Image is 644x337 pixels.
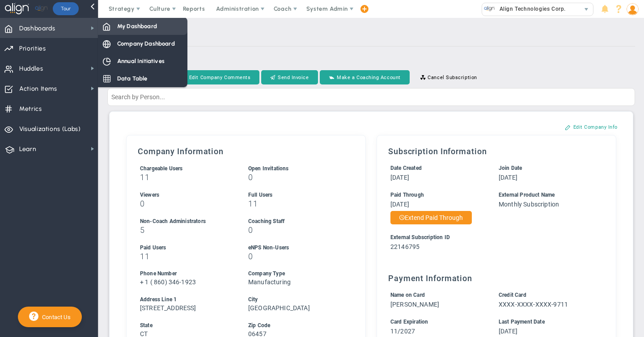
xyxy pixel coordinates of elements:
div: Name on Card [390,291,482,299]
span: System Admin [306,5,348,12]
span: My Dashboard [117,22,157,30]
div: City [248,295,340,304]
span: Administration [216,5,258,12]
div: State [140,321,232,330]
span: 1 [145,278,148,286]
span: eNPS Non-Users [248,244,289,251]
h3: 11 [248,199,340,208]
h3: 0 [248,173,340,181]
button: Make a Coaching Account [320,70,410,84]
span: Manufacturing [248,278,291,286]
input: Search by Person... [107,88,635,106]
span: + [140,278,144,286]
h3: Paid [157,49,635,58]
span: select [580,3,593,16]
div: Card Expiration [390,318,482,326]
span: Viewers [140,192,159,198]
span: Company Dashboard [117,39,175,48]
div: Last Payment Date [499,318,590,326]
span: Annual Initiatives [117,57,165,65]
span: Culture [149,5,170,12]
span: Coaching Staff [248,218,284,224]
span: ) [165,278,167,286]
span: XXXX-XXXX-XXXX-9711 [499,301,568,308]
span: Contact Us [38,314,71,320]
span: Strategy [109,5,135,12]
h3: 0 [140,199,232,208]
h3: 0 [248,252,340,261]
span: Coach [274,5,292,12]
span: Dashboards [19,19,55,38]
h3: 0 [248,226,340,234]
span: Action Items [19,80,57,98]
span: Learn [19,140,36,159]
span: Open Invitations [248,165,289,172]
span: 11/2027 [390,328,415,335]
span: Data Table [117,74,148,83]
span: Chargeable Users [140,165,183,172]
h2: FINE [157,34,635,46]
span: Visualizations (Labs) [19,120,81,139]
span: Priorities [19,39,46,58]
button: Edit Company Info [556,120,627,134]
h3: 11 [140,252,232,261]
span: ( [150,278,153,286]
span: [PERSON_NAME] [390,301,439,308]
label: Includes Users + Open Invitations, excludes Coaching Staff [140,164,183,172]
button: Extend Paid Through [390,211,472,224]
span: Non-Coach Administrators [140,218,206,224]
h3: 11 [140,173,232,181]
img: 10991.Company.photo [484,3,495,14]
span: Metrics [19,100,42,118]
span: Paid Users [140,244,166,251]
div: Date Created [390,164,482,173]
span: 346-1923 [169,278,196,286]
span: Monthly Subscription [499,201,559,208]
h3: Subscription Information [388,147,605,156]
div: External Subscription ID [390,233,590,242]
span: [GEOGRAPHIC_DATA] [248,304,310,312]
img: 50249.Person.photo [627,3,639,15]
span: 860 [154,278,165,286]
div: External Product Name [499,191,590,199]
button: Edit Company Comments [172,70,259,84]
div: Zip Code [248,321,340,330]
span: [DATE] [499,328,517,335]
button: Send Invoice [261,70,318,84]
span: [DATE] [499,174,517,181]
span: [DATE] [390,201,409,208]
span: Align Technologies Corp. [495,3,566,15]
div: Address Line 1 [140,295,232,304]
span: Full Users [248,192,273,198]
span: Huddles [19,59,43,78]
div: Paid Through [390,191,482,199]
div: Join Date [499,164,590,173]
div: Phone Number [140,270,232,278]
button: Cancel Subscription [411,70,486,84]
div: Credit Card [499,291,590,299]
h3: Payment Information [388,274,605,283]
span: 22146795 [390,243,419,250]
h3: 5 [140,226,232,234]
span: [STREET_ADDRESS] [140,304,196,312]
span: [DATE] [390,174,409,181]
h3: Company Information [138,147,354,156]
div: Company Type [248,270,340,278]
